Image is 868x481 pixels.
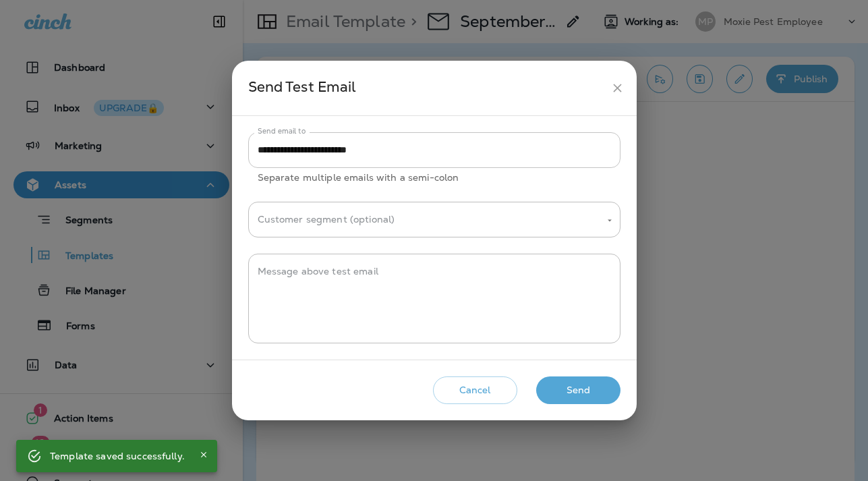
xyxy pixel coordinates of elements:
[536,376,620,404] button: Send
[50,444,185,468] div: Template saved successfully.
[258,170,611,186] p: Separate multiple emails with a semi-colon
[248,76,605,101] div: Send Test Email
[605,76,630,101] button: close
[258,126,306,136] label: Send email to
[433,376,517,404] button: Cancel
[196,447,212,463] button: Close
[604,215,616,227] button: Open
